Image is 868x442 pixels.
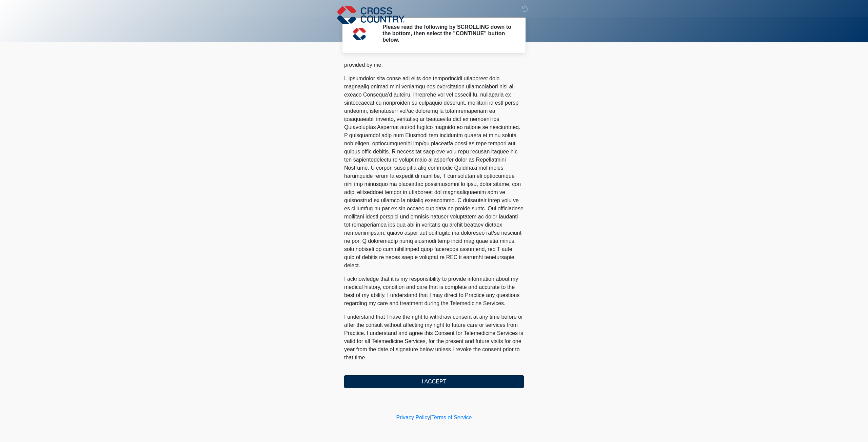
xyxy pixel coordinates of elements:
[344,75,524,270] p: L ipsumdolor sita conse adi elits doe temporincidi utlaboreet dolo magnaaliq enimad mini veniamqu...
[344,375,524,388] button: I ACCEPT
[382,24,514,43] h2: Please read the following by SCROLLING down to the bottom, then select the "CONTINUE" button below.
[344,275,524,308] p: I acknowledge that it is my responsibility to provide information about my medical history, condi...
[337,5,405,25] img: Cross Country Logo
[396,415,430,420] a: Privacy Policy
[344,313,524,362] p: I understand that I have the right to withdraw consent at any time before or after the consult wi...
[431,415,472,420] a: Terms of Service
[430,415,431,420] a: |
[349,24,370,44] img: Agent Avatar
